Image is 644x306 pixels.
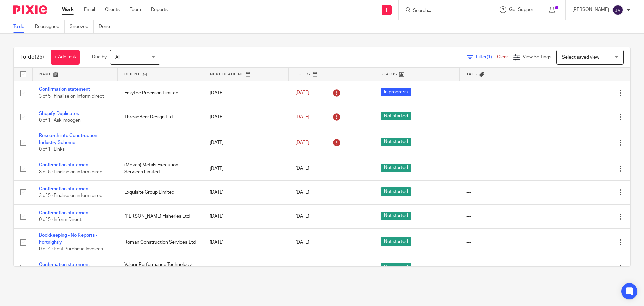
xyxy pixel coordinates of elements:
[381,164,411,172] span: Not started
[476,55,497,59] span: Filter
[466,90,538,96] div: ---
[39,133,97,145] a: Research into Construction Industry Scheme
[381,88,411,96] span: In progress
[295,190,309,195] span: [DATE]
[295,214,309,219] span: [DATE]
[39,111,79,116] a: Shopify Duplicates
[295,91,309,95] span: [DATE]
[562,55,599,60] span: Select saved view
[118,105,203,129] td: ThreadBear Design Ltd
[203,105,288,129] td: [DATE]
[203,157,288,180] td: [DATE]
[13,5,47,14] img: Pixie
[39,170,104,174] span: 3 of 5 · Finalise on inform direct
[466,213,538,220] div: ---
[381,112,411,120] span: Not started
[35,54,44,60] span: (25)
[39,262,90,267] a: Confirmation statement
[118,228,203,256] td: Roman Construction Services Ltd
[381,263,411,271] span: Not started
[203,81,288,105] td: [DATE]
[466,189,538,196] div: ---
[118,157,203,180] td: (Mexes) Metals Execution Services Limited
[497,55,508,59] a: Clear
[203,228,288,256] td: [DATE]
[99,20,115,33] a: Done
[70,20,94,33] a: Snoozed
[151,6,168,13] a: Reports
[118,81,203,105] td: Eazytec Precision Limited
[381,237,411,246] span: Not started
[39,233,97,245] a: Bookkeeping - No Reports - Fortnightly
[115,55,120,60] span: All
[295,115,309,119] span: [DATE]
[203,205,288,228] td: [DATE]
[203,129,288,157] td: [DATE]
[203,256,288,280] td: [DATE]
[295,266,309,270] span: [DATE]
[51,50,80,65] a: + Add task
[466,139,538,146] div: ---
[39,193,104,198] span: 3 of 5 · Finalise on inform direct
[92,54,107,60] p: Due by
[84,6,95,13] a: Email
[20,54,44,61] h1: To do
[39,211,90,215] a: Confirmation statement
[13,20,30,33] a: To do
[295,140,309,145] span: [DATE]
[381,212,411,220] span: Not started
[572,6,609,13] p: [PERSON_NAME]
[466,265,538,271] div: ---
[487,55,492,59] span: (1)
[35,20,65,33] a: Reassigned
[509,7,535,12] span: Get Support
[523,55,551,59] span: View Settings
[39,247,103,252] span: 0 of 4 · Post Purchase Invoices
[612,5,623,15] img: svg%3E
[39,147,65,152] span: 0 of 1 · Links
[466,114,538,120] div: ---
[466,72,478,76] span: Tags
[39,218,82,222] span: 0 of 5 · Inform Direct
[118,180,203,204] td: Exquisite Group Limited
[203,180,288,204] td: [DATE]
[105,6,120,13] a: Clients
[39,87,90,92] a: Confirmation statement
[118,256,203,280] td: Valour Performance Technology Ltd
[39,118,81,123] span: 0 of 1 · Ask Imoogen
[62,6,74,13] a: Work
[39,94,104,99] span: 3 of 5 · Finalise on inform direct
[130,6,141,13] a: Team
[39,187,90,191] a: Confirmation statement
[466,239,538,246] div: ---
[118,205,203,228] td: [PERSON_NAME] Fisheries Ltd
[381,138,411,146] span: Not started
[466,165,538,172] div: ---
[295,166,309,171] span: [DATE]
[381,187,411,196] span: Not started
[412,8,473,14] input: Search
[39,163,90,167] a: Confirmation statement
[295,240,309,245] span: [DATE]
